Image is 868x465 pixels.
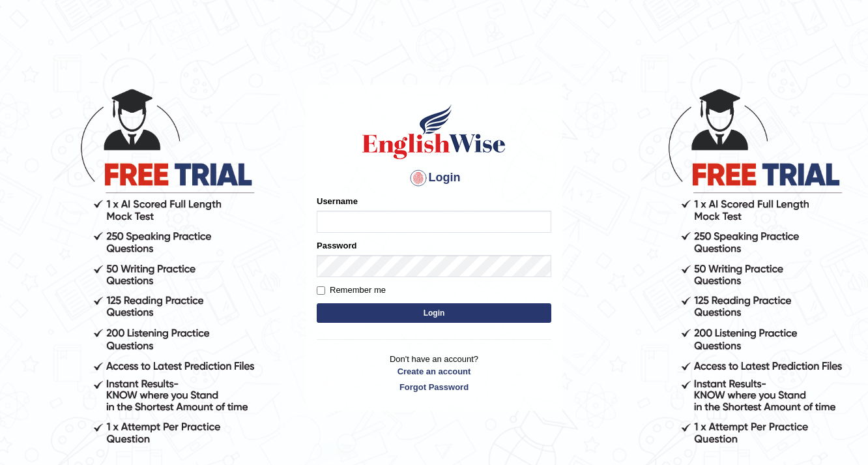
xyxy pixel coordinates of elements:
a: Forgot Password [317,381,551,393]
input: Remember me [317,286,325,295]
label: Username [317,195,358,207]
label: Password [317,239,356,252]
a: Create an account [317,365,551,378]
p: Don't have an account? [317,353,551,393]
label: Remember me [317,284,386,297]
button: Login [317,303,551,323]
img: Logo of English Wise sign in for intelligent practice with AI [360,102,508,161]
h4: Login [317,168,551,188]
